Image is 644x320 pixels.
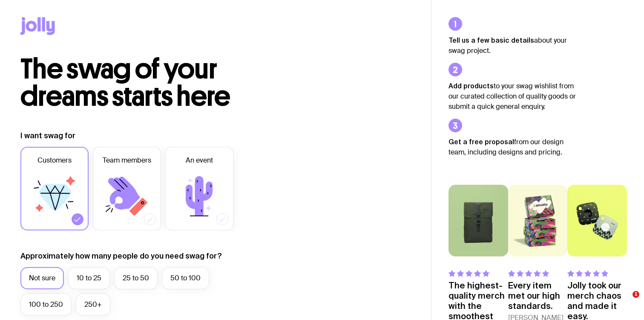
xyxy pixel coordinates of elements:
strong: Get a free proposal [448,138,514,145]
p: Every item met our high standards. [508,280,568,311]
label: 10 to 25 [68,267,110,289]
p: to your swag wishlist from our curated collection of quality goods or submit a quick general enqu... [448,81,576,112]
label: I want swag for [20,131,75,141]
p: about your swag project. [448,35,576,56]
span: The swag of your dreams starts here [20,52,230,113]
label: 50 to 100 [162,267,209,289]
label: 100 to 250 [20,294,72,316]
strong: Add products [448,82,494,90]
p: from our design team, including designs and pricing. [448,137,576,157]
span: An event [186,155,213,166]
label: Approximately how many people do you need swag for? [20,251,222,261]
span: 1 [632,291,639,298]
label: Not sure [20,267,64,289]
label: 25 to 50 [114,267,158,289]
iframe: Intercom live chat [615,291,635,311]
label: 250+ [76,294,110,316]
span: Team members [103,155,151,166]
strong: Tell us a few basic details [448,36,534,44]
span: Customers [37,155,72,166]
